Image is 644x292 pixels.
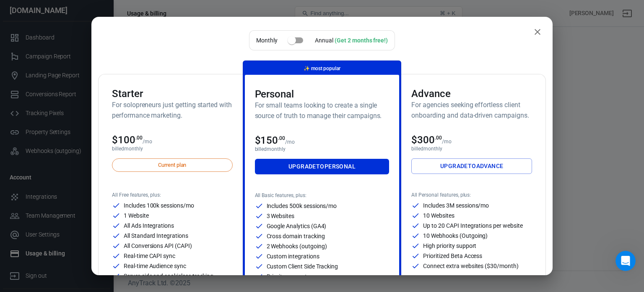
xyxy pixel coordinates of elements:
[411,134,442,146] span: $300
[423,223,522,229] p: Up to 20 CAPI Integrations per website
[267,213,295,219] p: 3 Websites
[124,223,174,229] p: All Ads Integrations
[124,253,175,259] p: Real-time CAPI sync
[411,158,532,174] a: UpgradetoAdvance
[411,100,532,121] h6: For agencies seeking effortless client onboarding and data-driven campaigns.
[411,192,532,198] p: All Personal features, plus:
[315,36,388,45] div: Annual
[442,139,452,145] p: /mo
[124,243,192,249] p: All Conversions API (CAPI)
[285,139,295,145] p: /mo
[267,243,327,249] p: 2 Webhooks (outgoing)
[304,66,310,71] span: magic
[267,253,319,259] p: Custom integrations
[267,263,338,269] p: Custom Client Side Tracking
[267,274,307,279] p: Priority support
[423,233,488,239] p: 10 Webhooks (Outgoing)
[267,223,327,229] p: Google Analytics (GA4)
[304,64,340,73] p: most popular
[124,273,213,279] p: Server-side and cookieless tracking
[124,233,188,239] p: All Standard Integrations
[124,203,194,208] p: Includes 100k sessions/mo
[615,251,636,271] iframe: Intercom live chat
[256,36,278,45] p: Monthly
[255,88,390,100] h3: Personal
[278,135,285,141] sup: .00
[143,139,152,145] p: /mo
[255,192,390,198] p: All Basic features, plus:
[423,213,454,218] p: 10 Websites
[335,37,388,44] div: (Get 2 months free!)
[112,192,233,198] p: All Free features, plus:
[267,233,325,239] p: Cross domain tracking
[153,161,191,169] span: Current plan
[423,243,476,249] p: High priority support
[112,100,233,121] h6: For solopreneurs just getting started with performance marketing.
[112,88,233,100] h3: Starter
[255,146,390,152] p: billed monthly
[255,159,390,174] a: UpgradetoPersonal
[267,203,337,209] p: Includes 500k sessions/mo
[423,253,482,259] p: Prioritized Beta Access
[135,135,143,141] sup: .00
[124,213,149,218] p: 1 Website
[529,24,546,40] button: close
[112,146,233,152] p: billed monthly
[255,100,390,121] h6: For small teams looking to create a single source of truth to manage their campaigns.
[255,134,286,146] span: $150
[112,134,143,146] span: $100
[423,263,518,269] p: Connect extra websites ($30/month)
[411,88,532,100] h3: Advance
[124,263,186,269] p: Real-time Audience sync
[411,146,532,152] p: billed monthly
[435,135,442,141] sup: .00
[423,203,489,208] p: Includes 3M sessions/mo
